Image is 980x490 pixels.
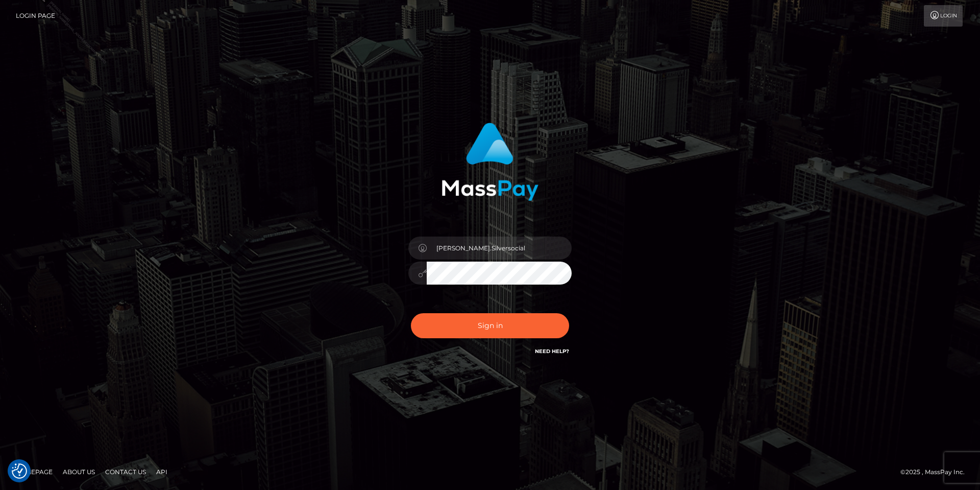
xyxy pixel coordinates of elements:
[59,464,99,480] a: About Us
[12,463,27,479] button: Consent Preferences
[11,464,57,480] a: Homepage
[442,123,538,201] img: MassPay Login
[16,5,55,27] a: Login Page
[12,463,27,479] img: Revisit consent button
[900,466,972,478] div: © 2025 , MassPay Inc.
[152,464,171,480] a: API
[427,237,572,260] input: Username...
[411,313,569,338] button: Sign in
[101,464,150,480] a: Contact Us
[535,348,569,355] a: Need Help?
[924,5,963,27] a: Login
